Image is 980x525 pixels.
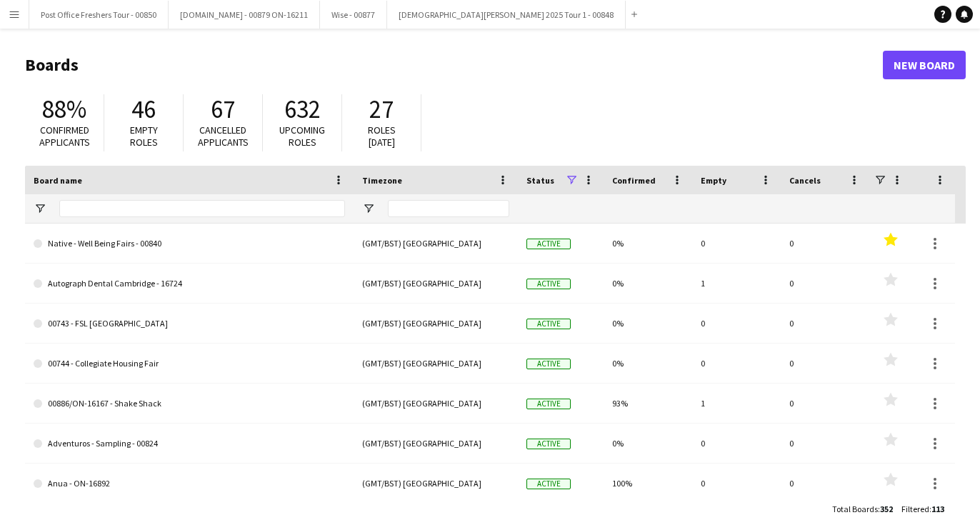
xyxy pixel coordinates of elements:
div: 0% [604,304,692,343]
div: (GMT/BST) [GEOGRAPHIC_DATA] [354,424,518,463]
span: Roles [DATE] [368,124,396,149]
div: 0% [604,224,692,263]
button: Post Office Freshers Tour - 00850 [29,1,169,29]
div: 0% [604,424,692,463]
div: 0 [781,224,869,263]
button: [DEMOGRAPHIC_DATA][PERSON_NAME] 2025 Tour 1 - 00848 [387,1,626,29]
div: : [901,495,944,523]
span: Active [526,439,571,449]
div: (GMT/BST) [GEOGRAPHIC_DATA] [354,344,518,383]
h1: Boards [25,54,883,76]
button: Open Filter Menu [34,202,46,215]
span: Status [526,175,554,186]
div: : [832,495,893,523]
input: Board name Filter Input [59,200,345,217]
a: Adventuros - Sampling - 00824 [34,424,345,464]
a: New Board [883,51,966,79]
div: (GMT/BST) [GEOGRAPHIC_DATA] [354,384,518,423]
span: Cancelled applicants [198,124,249,149]
a: 00743 - FSL [GEOGRAPHIC_DATA] [34,304,345,344]
div: 0 [781,384,869,423]
span: 113 [931,504,944,514]
span: Cancels [789,175,821,186]
div: 0 [692,344,781,383]
span: 88% [42,94,86,125]
div: (GMT/BST) [GEOGRAPHIC_DATA] [354,224,518,263]
div: (GMT/BST) [GEOGRAPHIC_DATA] [354,464,518,503]
a: Native - Well Being Fairs - 00840 [34,224,345,264]
span: Active [526,239,571,249]
a: Anua - ON-16892 [34,464,345,504]
span: Active [526,399,571,409]
div: 0 [781,344,869,383]
a: Autograph Dental Cambridge - 16724 [34,264,345,304]
div: 0% [604,264,692,303]
span: Upcoming roles [279,124,325,149]
span: Active [526,279,571,289]
div: 0 [692,224,781,263]
div: 0 [781,464,869,503]
a: 00744 - Collegiate Housing Fair [34,344,345,384]
span: 352 [880,504,893,514]
span: 46 [131,94,156,125]
button: [DOMAIN_NAME] - 00879 ON-16211 [169,1,320,29]
button: Open Filter Menu [362,202,375,215]
span: Active [526,479,571,489]
div: 0 [692,304,781,343]
span: Empty [701,175,726,186]
input: Timezone Filter Input [388,200,509,217]
span: Filtered [901,504,929,514]
a: 00886/ON-16167 - Shake Shack [34,384,345,424]
span: Active [526,359,571,369]
span: Timezone [362,175,402,186]
span: Board name [34,175,82,186]
div: 93% [604,384,692,423]
button: Wise - 00877 [320,1,387,29]
div: 0% [604,344,692,383]
div: 100% [604,464,692,503]
span: Confirmed [612,175,656,186]
span: 27 [369,94,394,125]
div: 0 [781,264,869,303]
div: 0 [692,464,781,503]
div: 0 [692,424,781,463]
div: 1 [692,384,781,423]
div: (GMT/BST) [GEOGRAPHIC_DATA] [354,264,518,303]
div: 1 [692,264,781,303]
div: (GMT/BST) [GEOGRAPHIC_DATA] [354,304,518,343]
div: 0 [781,424,869,463]
span: Total Boards [832,504,878,514]
div: 0 [781,304,869,343]
span: Empty roles [130,124,158,149]
span: Confirmed applicants [39,124,90,149]
span: 632 [284,94,321,125]
span: 67 [211,94,235,125]
span: Active [526,319,571,329]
